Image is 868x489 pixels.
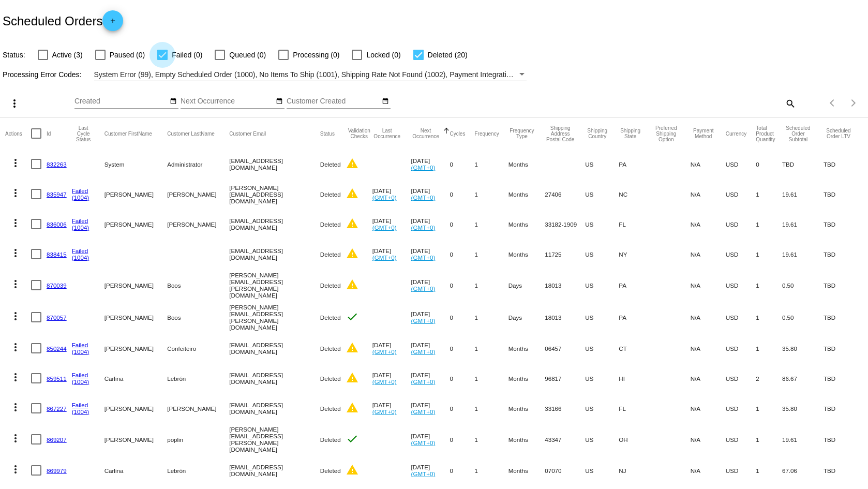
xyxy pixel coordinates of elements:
[474,333,508,363] mat-cell: 1
[726,333,756,363] mat-cell: USD
[9,278,22,290] mat-icon: more_vert
[320,345,341,352] span: Deleted
[450,333,474,363] mat-cell: 0
[167,209,229,239] mat-cell: [PERSON_NAME]
[843,93,864,113] button: Next page
[824,455,863,485] mat-cell: TBD
[585,209,619,239] mat-cell: US
[691,423,726,455] mat-cell: N/A
[450,209,474,239] mat-cell: 0
[782,363,824,393] mat-cell: 86.67
[824,128,854,139] button: Change sorting for LifetimeValue
[726,209,756,239] mat-cell: USD
[47,161,67,168] a: 832263
[756,393,782,423] mat-cell: 1
[229,239,320,269] mat-cell: [EMAIL_ADDRESS][DOMAIN_NAME]
[94,68,527,81] mat-select: Filter by Processing Error Codes
[72,187,88,194] a: Failed
[72,342,88,348] a: Failed
[167,363,229,393] mat-cell: Lebrón
[229,423,320,455] mat-cell: [PERSON_NAME][EMAIL_ADDRESS][PERSON_NAME][DOMAIN_NAME]
[545,179,585,209] mat-cell: 27406
[691,179,726,209] mat-cell: N/A
[229,269,320,301] mat-cell: [PERSON_NAME][EMAIL_ADDRESS][PERSON_NAME][DOMAIN_NAME]
[47,375,67,382] a: 859511
[691,239,726,269] mat-cell: N/A
[508,128,536,139] button: Change sorting for FrequencyType
[474,363,508,393] mat-cell: 1
[372,179,411,209] mat-cell: [DATE]
[691,301,726,333] mat-cell: N/A
[411,333,450,363] mat-cell: [DATE]
[411,423,450,455] mat-cell: [DATE]
[411,301,450,333] mat-cell: [DATE]
[3,70,82,79] span: Processing Error Codes:
[411,393,450,423] mat-cell: [DATE]
[545,269,585,301] mat-cell: 18013
[726,393,756,423] mat-cell: USD
[411,285,436,292] a: (GMT+0)
[450,269,474,301] mat-cell: 0
[47,405,67,412] a: 867227
[782,301,824,333] mat-cell: 0.50
[181,97,274,106] input: Next Occurrence
[167,179,229,209] mat-cell: [PERSON_NAME]
[824,269,863,301] mat-cell: TBD
[366,49,400,61] span: Locked (0)
[782,179,824,209] mat-cell: 19.61
[411,363,450,393] mat-cell: [DATE]
[824,363,863,393] mat-cell: TBD
[167,393,229,423] mat-cell: [PERSON_NAME]
[450,130,465,137] button: Change sorting for Cycles
[585,393,619,423] mat-cell: US
[450,455,474,485] mat-cell: 0
[372,378,397,385] a: (GMT+0)
[411,470,436,477] a: (GMT+0)
[508,269,545,301] mat-cell: Days
[72,408,89,415] a: (1004)
[411,378,436,385] a: (GMT+0)
[72,224,89,231] a: (1004)
[508,455,545,485] mat-cell: Months
[619,393,651,423] mat-cell: FL
[782,149,824,179] mat-cell: TBD
[411,224,436,231] a: (GMT+0)
[104,333,168,363] mat-cell: [PERSON_NAME]
[229,49,266,61] span: Queued (0)
[104,130,152,137] button: Change sorting for CustomerFirstName
[229,333,320,363] mat-cell: [EMAIL_ADDRESS][DOMAIN_NAME]
[167,333,229,363] mat-cell: Confeiteiro
[320,221,341,228] span: Deleted
[372,209,411,239] mat-cell: [DATE]
[508,179,545,209] mat-cell: Months
[508,239,545,269] mat-cell: Months
[72,125,95,142] button: Change sorting for LastProcessingCycleId
[824,239,863,269] mat-cell: TBD
[545,455,585,485] mat-cell: 07070
[726,130,747,137] button: Change sorting for CurrencyIso
[585,179,619,209] mat-cell: US
[320,282,341,289] span: Deleted
[619,239,651,269] mat-cell: NY
[474,301,508,333] mat-cell: 1
[585,149,619,179] mat-cell: US
[450,149,474,179] mat-cell: 0
[346,402,358,414] mat-icon: warning
[167,269,229,301] mat-cell: Boos
[229,179,320,209] mat-cell: [PERSON_NAME][EMAIL_ADDRESS][DOMAIN_NAME]
[474,179,508,209] mat-cell: 1
[47,251,67,258] a: 838415
[47,467,67,474] a: 869979
[320,405,341,412] span: Deleted
[104,179,168,209] mat-cell: [PERSON_NAME]
[545,301,585,333] mat-cell: 18013
[170,97,177,106] mat-icon: date_range
[756,179,782,209] mat-cell: 1
[172,49,202,61] span: Failed (0)
[691,128,716,139] button: Change sorting for PaymentMethod.Type
[508,393,545,423] mat-cell: Months
[72,378,89,385] a: (1004)
[824,209,863,239] mat-cell: TBD
[545,125,576,142] button: Change sorting for ShippingPostcode
[756,301,782,333] mat-cell: 1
